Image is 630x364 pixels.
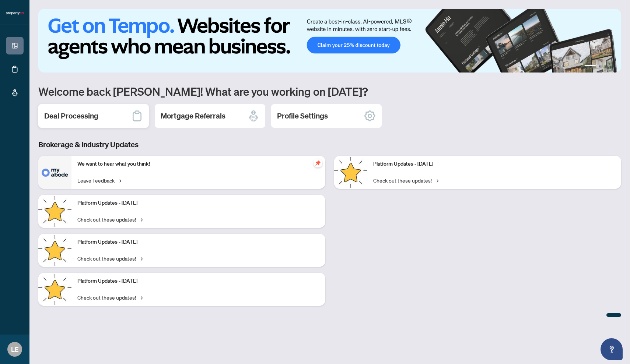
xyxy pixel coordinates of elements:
[38,139,621,150] h3: Brokerage & Industry Updates
[118,176,121,184] span: →
[373,160,615,168] p: Platform Updates - [DATE]
[605,65,608,68] button: 3
[611,65,614,68] button: 4
[11,344,19,354] span: LE
[38,156,71,189] img: We want to hear what you think!
[6,11,24,15] img: logo
[77,238,319,246] p: Platform Updates - [DATE]
[314,159,322,167] span: pushpin
[601,338,623,360] button: Open asap
[435,176,438,184] span: →
[38,84,621,98] h1: Welcome back [PERSON_NAME]! What are you working on [DATE]?
[38,234,71,267] img: Platform Updates - July 21, 2025
[38,195,71,228] img: Platform Updates - September 16, 2025
[373,176,438,184] a: Check out these updates!→
[44,111,98,121] h2: Deal Processing
[77,176,121,184] a: Leave Feedback→
[599,65,602,68] button: 2
[77,277,319,285] p: Platform Updates - [DATE]
[77,254,143,262] a: Check out these updates!→
[139,293,143,301] span: →
[77,215,143,223] a: Check out these updates!→
[139,215,143,223] span: →
[77,199,319,207] p: Platform Updates - [DATE]
[277,111,328,121] h2: Profile Settings
[38,273,71,306] img: Platform Updates - July 8, 2025
[161,111,225,121] h2: Mortgage Referrals
[334,156,367,189] img: Platform Updates - June 23, 2025
[139,254,143,262] span: →
[77,293,143,301] a: Check out these updates!→
[77,160,319,168] p: We want to hear what you think!
[584,65,596,68] button: 1
[38,9,621,73] img: Slide 0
